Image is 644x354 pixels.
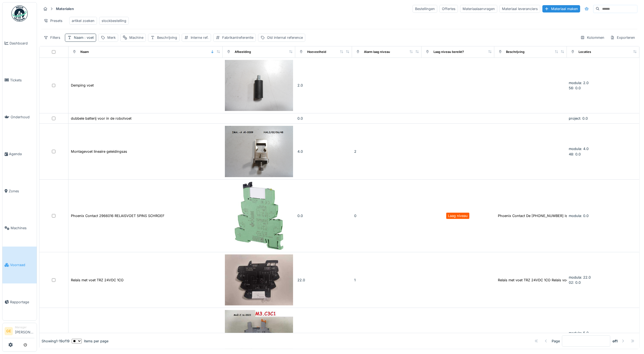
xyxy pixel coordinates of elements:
a: Onderhoud [2,99,37,136]
div: Interne ref. [191,35,209,40]
div: 2.0 [297,83,350,88]
img: Phoenix Contact 2966016 RELAISVOET 5PINS SCHROEF [225,182,293,250]
div: Beschrijving [506,50,525,54]
a: Rapportage [2,283,37,320]
span: Machines [11,225,34,231]
span: project: 0.0 [569,116,588,120]
img: Relais met voet TRZ 24VDC 1CO [225,254,293,305]
div: Relais met voet TRZ 24VDC 1CO Relais voor din ... [498,278,581,283]
strong: Materialen [54,6,76,11]
div: Page [552,338,560,343]
span: 48: 0.0 [569,152,581,156]
div: Phoenix Contact De [PHONE_NUMBER] is een 5-pins relais... [498,213,600,218]
div: 2 [354,149,420,154]
img: Montagevoet lineaire geleidingsas [225,126,293,177]
div: Hoeveelheid [307,50,326,54]
div: Materiaal maken [542,5,580,12]
div: Naam [74,35,94,40]
div: Materiaalaanvragen [460,5,497,13]
span: Dashboard [10,41,34,46]
div: Fabrikantreferentie [222,35,253,40]
div: Materiaal leveranciers [500,5,540,13]
a: Tickets [2,62,37,98]
span: Tickets [10,78,34,83]
div: Montagevoet lineaire geleidingsas [71,149,127,154]
div: Manager [15,325,34,329]
div: Phoenix Contact 2966016 RELAISVOET 5PINS SCHROEF [71,213,165,218]
a: Machines [2,209,37,246]
img: Demping voet [225,60,293,111]
span: 56: 0.0 [569,86,581,90]
div: 0.0 [297,116,350,121]
div: 22.0 [297,278,350,283]
div: Filters [41,34,63,42]
div: Old internal reference [267,35,303,40]
span: modula: 5.0 [569,331,589,335]
span: Agenda [9,151,34,157]
div: Offertes [439,5,458,13]
div: Relais met voet TRZ 24VDC 1CO [71,278,124,283]
a: Zones [2,173,37,209]
div: dubbele batterij voor in de robotvoet [71,116,131,121]
span: : voet [83,36,94,40]
a: Voorraad [2,247,37,283]
div: Afbeelding [235,50,251,54]
div: Exporteren [608,34,637,42]
div: 0 [354,213,420,218]
span: modula: 0.0 [569,214,589,218]
div: Laag niveau bereikt? [433,50,464,54]
img: Badge_color-CXgf-gQk.svg [11,5,28,22]
div: Beschrijving [157,35,177,40]
div: Naam [80,50,89,54]
span: modula: 4.0 [569,147,589,151]
span: Onderhoud [11,114,34,120]
span: Zones [9,189,34,194]
span: modula: 22.0 [569,275,591,279]
div: Bestellingen [413,5,437,13]
li: GE [5,327,13,335]
div: items per page [72,338,108,343]
div: stockbestelling [102,18,126,23]
div: Presets [41,17,65,25]
div: Showing 1 - 19 of 19 [42,338,70,343]
span: modula: 2.0 [569,81,589,85]
div: 1 [354,278,420,283]
a: Dashboard [2,25,37,62]
div: Merk [107,35,116,40]
span: 02: 0.0 [569,280,581,285]
li: [PERSON_NAME] [15,325,34,337]
div: Machine [129,35,143,40]
div: Locaties [579,50,591,54]
div: Demping voet [71,83,94,88]
span: Rapportage [10,299,34,305]
a: GE Manager[PERSON_NAME] [5,325,34,338]
div: artikel zoeken [72,18,95,23]
div: Alarm laag niveau [364,50,390,54]
div: 4.0 [297,149,350,154]
a: Agenda [2,136,37,173]
span: Voorraad [10,262,34,267]
div: Kolommen [578,34,607,42]
div: Laag niveau [448,213,468,218]
strong: of 1 [612,338,618,343]
div: 0.0 [297,213,350,218]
